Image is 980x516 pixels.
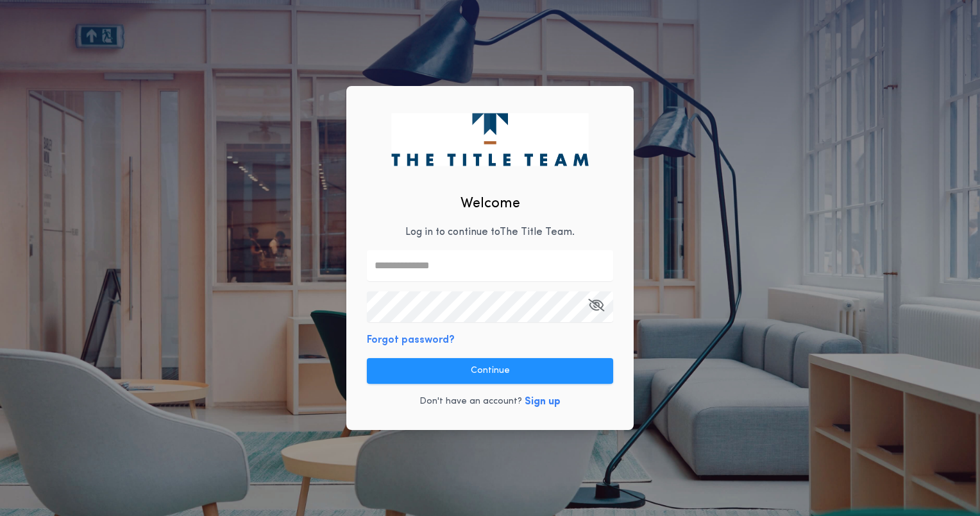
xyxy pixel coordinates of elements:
p: Log in to continue to The Title Team . [405,225,575,240]
h2: Welcome [460,193,520,214]
button: Continue [367,358,613,384]
button: Forgot password? [367,332,455,348]
button: Sign up [525,394,561,409]
p: Don't have an account? [419,395,522,408]
img: logo [391,113,588,166]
